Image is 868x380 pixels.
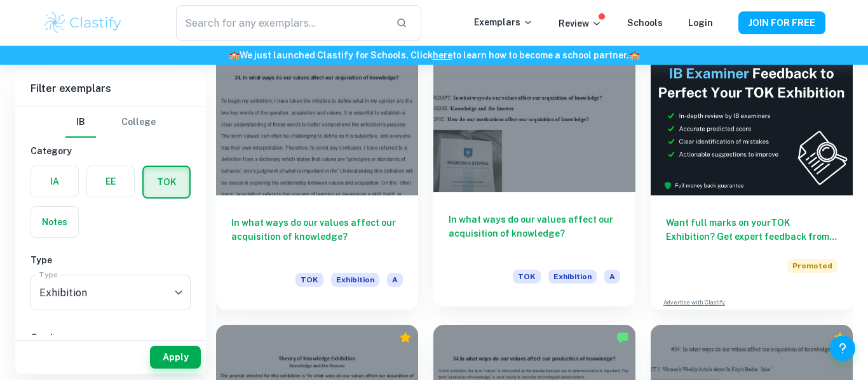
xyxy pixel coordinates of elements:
div: Premium [834,331,846,344]
button: Notes [31,207,78,237]
button: IA [31,166,78,197]
div: Exhibition [31,275,191,310]
span: Exhibition [331,273,379,287]
a: Schools [627,18,663,28]
span: Exhibition [548,270,597,284]
div: Filter type choice [65,107,156,138]
img: Clastify logo [43,10,123,36]
h6: Want full marks on your TOK Exhibition ? Get expert feedback from an IB examiner! [666,216,837,244]
button: JOIN FOR FREE [738,11,825,34]
button: Apply [150,346,201,369]
h6: In what ways do our values affect our acquisition of knowledge? [449,213,620,254]
span: A [387,273,403,287]
img: Marked [616,331,629,344]
a: In what ways do our values affect our acquisition of knowledge?TOKExhibitionA [433,44,635,310]
span: TOK [295,273,323,287]
a: Login [688,18,713,28]
span: 🏫 [629,50,640,60]
h6: Type [31,253,191,267]
span: 🏫 [229,50,240,60]
h6: We just launched Clastify for Schools. Click to learn how to become a school partner. [3,48,865,62]
h6: Category [31,144,191,158]
h6: In what ways do our values affect our acquisition of knowledge? [231,216,403,258]
button: TOK [144,167,189,197]
a: here [433,50,452,60]
span: Promoted [787,259,837,273]
input: Search for any exemplars... [176,5,386,41]
button: IB [65,107,96,138]
div: Premium [399,331,412,344]
label: Type [39,269,58,280]
img: Thumbnail [651,44,853,195]
button: Help and Feedback [830,336,855,361]
p: Exemplars [474,15,533,29]
button: EE [87,166,134,197]
button: College [121,107,156,138]
span: A [604,270,620,284]
a: Advertise with Clastify [663,298,725,307]
h6: Filter exemplars [15,71,206,107]
a: In what ways do our values affect our acquisition of knowledge?TOKExhibitionA [216,44,418,310]
h6: Grade [31,331,191,344]
a: Want full marks on yourTOK Exhibition? Get expert feedback from an IB examiner!PromotedAdvertise ... [651,44,853,310]
span: TOK [513,270,541,284]
p: Review [559,16,602,30]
